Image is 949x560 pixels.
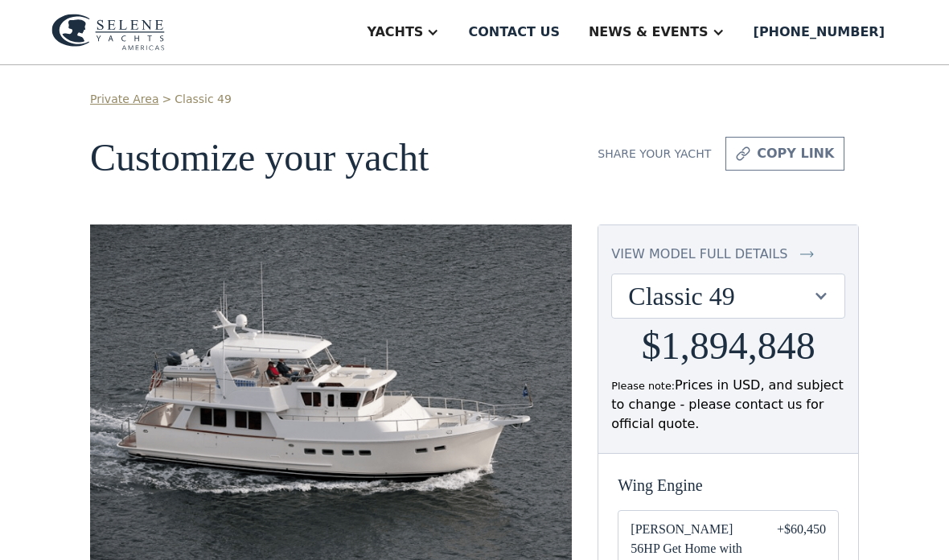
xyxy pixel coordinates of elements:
[598,146,711,163] div: Share your yacht
[90,91,158,108] a: Private Area
[90,137,572,179] h1: Customize your yacht
[611,380,675,392] span: Please note:
[800,245,814,264] img: icon
[51,14,165,51] img: logo
[754,23,885,42] div: [PHONE_NUMBER]
[757,144,834,163] div: copy link
[628,281,812,311] div: Classic 49
[175,91,232,108] a: Classic 49
[611,245,845,264] a: view model full details
[611,376,845,434] div: Prices in USD, and subject to change - please contact us for official quote.
[162,91,171,108] div: >
[589,23,709,42] div: News & EVENTS
[642,325,815,368] h2: $1,894,848
[611,245,787,264] div: view model full details
[468,23,560,42] div: Contact us
[618,473,839,497] div: Wing Engine
[725,137,844,171] a: copy link
[612,274,844,318] div: Classic 49
[367,23,423,42] div: Yachts
[736,144,750,163] img: icon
